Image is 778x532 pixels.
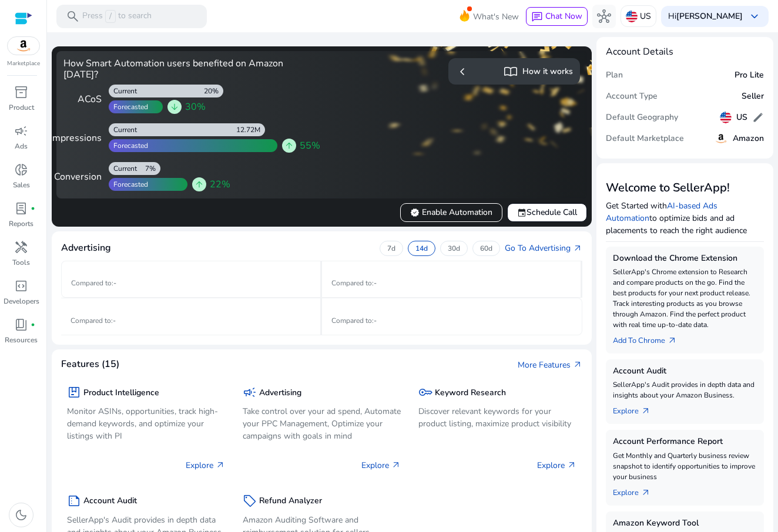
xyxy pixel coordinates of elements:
[676,11,743,22] b: [PERSON_NAME]
[105,10,116,23] span: /
[668,12,743,21] p: Hi
[504,65,518,79] span: import_contacts
[331,315,573,326] p: Compared to :
[5,335,38,345] p: Resources
[606,113,678,123] h5: Default Geography
[71,315,311,326] p: Compared to :
[640,6,651,26] p: US
[63,92,102,106] div: ACoS
[374,278,377,288] span: -
[331,278,572,288] p: Compared to :
[14,279,28,293] span: code_blocks
[61,359,119,370] h4: Features (15)
[109,125,137,134] div: Current
[400,203,502,222] button: verifiedEnable Automation
[606,181,764,195] h3: Welcome to SellerApp!
[210,177,230,191] span: 22%
[236,125,265,134] div: 12.72M
[736,113,747,123] h5: US
[613,482,660,499] a: Explorearrow_outward
[613,330,686,346] a: Add To Chrome
[448,244,460,253] p: 30d
[109,102,148,112] div: Forecasted
[613,437,757,447] h5: Account Performance Report
[170,102,179,112] span: arrow_downward
[185,100,206,114] span: 30%
[418,385,432,399] span: key
[641,406,650,416] span: arrow_outward
[742,92,764,102] h5: Seller
[4,296,39,307] p: Developers
[109,180,148,189] div: Forecasted
[195,180,204,189] span: arrow_upward
[518,359,582,371] a: More Featuresarrow_outward
[641,488,650,497] span: arrow_outward
[8,37,39,55] img: amazon.svg
[204,86,223,96] div: 20%
[545,11,582,22] span: Chat Now
[573,360,582,369] span: arrow_outward
[606,134,684,144] h5: Default Marketplace
[284,141,294,150] span: arrow_upward
[61,243,111,254] h4: Advertising
[109,141,148,150] div: Forecasted
[243,494,257,508] span: sell
[186,459,225,472] p: Explore
[82,10,152,23] p: Press to search
[597,9,611,23] span: hub
[573,244,582,253] span: arrow_outward
[613,267,757,330] p: SellerApp's Chrome extension to Research and compare products on the go. Find the best products f...
[714,132,728,146] img: amazon.svg
[668,336,677,345] span: arrow_outward
[435,388,506,398] h5: Keyword Research
[63,131,102,145] div: Impressions
[14,201,28,216] span: lab_profile
[606,46,764,58] h4: Account Details
[259,388,301,398] h5: Advertising
[14,240,28,254] span: handyman
[606,200,717,224] a: AI-based Ads Automation
[613,379,757,400] p: SellerApp's Audit provides in depth data and insights about your Amazon Business.
[517,208,527,217] span: event
[410,208,420,217] span: verified
[71,278,311,288] p: Compared to :
[505,242,582,254] a: Go To Advertisingarrow_outward
[361,459,401,472] p: Explore
[613,400,660,417] a: Explorearrow_outward
[243,405,401,442] p: Take control over your ad spend, Automate your PPC Management, Optimize your campaigns with goals...
[243,385,257,399] span: campaign
[410,206,492,218] span: Enable Automation
[606,92,658,102] h5: Account Type
[14,508,28,522] span: dark_mode
[113,316,116,325] span: -
[606,200,764,237] p: Get Started with to optimize bids and ad placements to reach the right audience
[109,86,137,96] div: Current
[31,322,35,327] span: fiber_manual_record
[720,112,732,123] img: us.svg
[752,112,764,123] span: edit
[473,6,519,27] span: What's New
[526,7,588,26] button: chatChat Now
[374,316,377,325] span: -
[15,141,28,151] p: Ads
[14,124,28,138] span: campaign
[480,244,492,253] p: 60d
[507,203,587,222] button: eventSchedule Call
[9,102,34,113] p: Product
[145,164,160,173] div: 7%
[7,59,40,68] p: Marketplace
[113,278,116,288] span: -
[517,206,577,218] span: Schedule Call
[14,163,28,177] span: donut_small
[67,405,225,442] p: Monitor ASINs, opportunities, track high-demand keywords, and optimize your listings with PI
[67,494,81,508] span: summarize
[455,65,470,79] span: chevron_left
[415,244,428,253] p: 14d
[63,170,102,184] div: Conversion
[613,450,757,482] p: Get Monthly and Quarterly business review snapshot to identify opportunities to improve your busi...
[63,58,317,80] h4: How Smart Automation users benefited on Amazon [DATE]?
[83,388,159,398] h5: Product Intelligence
[259,496,322,506] h5: Refund Analyzer
[522,67,573,77] h5: How it works
[67,385,81,399] span: package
